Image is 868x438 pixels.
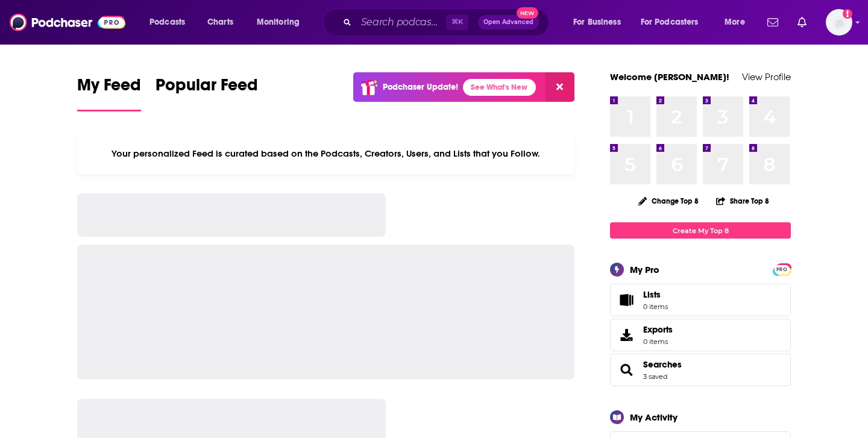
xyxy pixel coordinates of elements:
[826,9,852,36] img: User Profile
[200,13,241,32] a: Charts
[614,361,638,378] a: Searches
[775,265,789,274] span: PRO
[643,302,668,311] span: 0 items
[156,75,258,111] a: Popular Feed
[614,292,638,308] span: Lists
[643,324,673,335] span: Exports
[725,14,745,31] span: More
[77,133,574,174] div: Your personalized Feed is curated based on the Podcasts, Creators, Users, and Lists that you Follow.
[715,189,770,213] button: Share Top 8
[826,9,852,36] span: Logged in as AmberTina
[610,222,791,239] a: Create My Top 8
[257,14,300,31] span: Monitoring
[742,71,791,83] a: View Profile
[463,79,536,96] a: See What's New
[843,9,852,19] svg: Add a profile image
[614,327,638,343] span: Exports
[335,8,561,36] div: Search podcasts, credits, & more...
[156,75,258,102] span: Popular Feed
[356,13,446,32] input: Search podcasts, credits, & more...
[478,15,539,30] button: Open AdvancedNew
[517,7,538,19] span: New
[483,19,533,25] span: Open Advanced
[10,11,125,34] img: Podchaser - Follow, Share and Rate Podcasts
[149,14,185,31] span: Podcasts
[643,289,661,300] span: Lists
[573,14,621,31] span: For Business
[610,319,791,351] a: Exports
[643,372,667,381] a: 3 saved
[248,13,315,32] button: open menu
[633,13,716,32] button: open menu
[141,13,201,32] button: open menu
[631,193,706,208] button: Change Top 8
[641,14,699,31] span: For Podcasters
[826,9,852,36] button: Show profile menu
[77,75,141,111] a: My Feed
[630,411,678,423] div: My Activity
[775,264,789,274] a: PRO
[610,284,791,316] a: Lists
[610,71,729,83] a: Welcome [PERSON_NAME]!
[643,289,668,300] span: Lists
[643,359,682,370] a: Searches
[630,264,659,275] div: My Pro
[793,12,811,33] a: Show notifications dropdown
[446,14,468,30] span: ⌘ K
[207,14,233,31] span: Charts
[763,12,783,33] a: Show notifications dropdown
[643,337,673,346] span: 0 items
[383,82,458,92] p: Podchaser Update!
[610,354,791,386] span: Searches
[77,75,141,102] span: My Feed
[716,13,760,32] button: open menu
[565,13,636,32] button: open menu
